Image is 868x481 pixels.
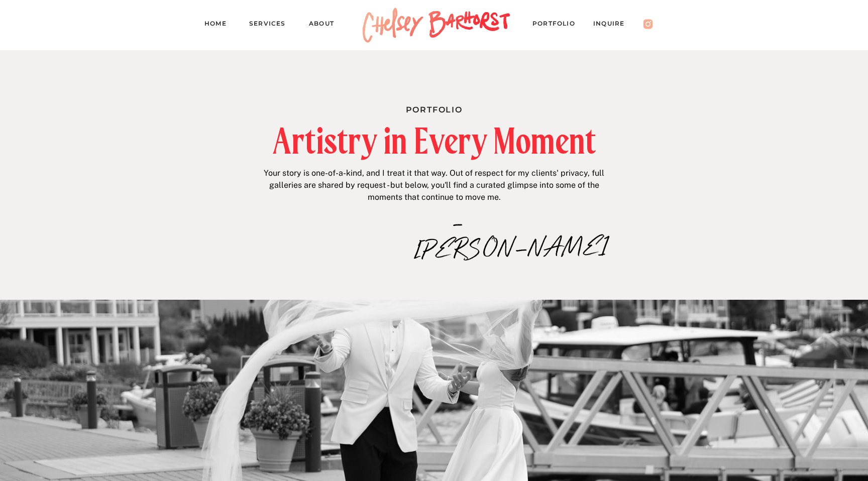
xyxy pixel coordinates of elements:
[309,18,344,32] a: About
[414,212,502,233] p: –[PERSON_NAME]
[327,103,541,113] h1: Portfolio
[204,18,235,32] a: Home
[260,167,608,206] p: Your story is one-of-a-kind, and I treat it that way. Out of respect for my clients' privacy, ful...
[532,18,585,32] a: PORTFOLIO
[219,124,649,158] h2: Artistry in Every Moment
[593,18,634,32] a: Inquire
[249,18,294,32] a: Services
